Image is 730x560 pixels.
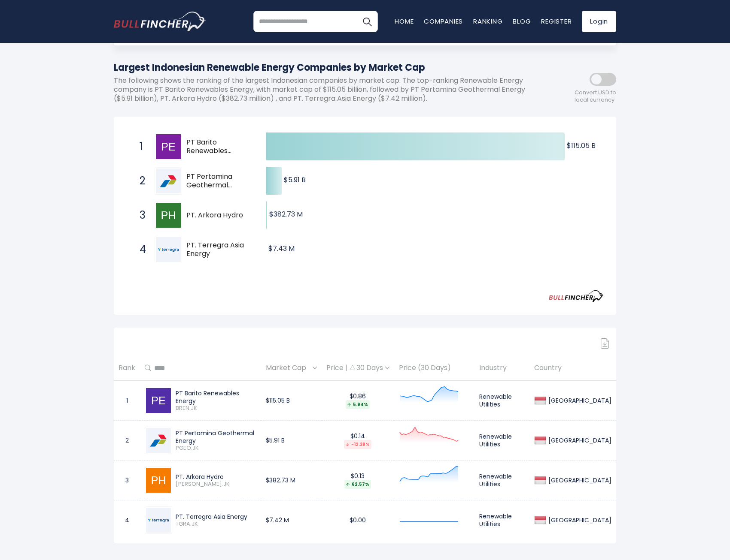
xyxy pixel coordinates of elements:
div: $0.00 [326,516,389,524]
div: [GEOGRAPHIC_DATA] [546,437,611,444]
th: Rank [114,355,140,381]
a: Home [395,17,414,26]
div: PT Pertamina Geothermal Energy [176,429,256,445]
td: Renewable Utilities [474,500,529,540]
img: PGEO.JK.png [146,428,171,453]
div: -12.39% [344,440,371,449]
text: $115.05 B [567,141,596,151]
div: PT Barito Renewables Energy [176,389,256,405]
td: Renewable Utilities [474,421,529,461]
text: $5.91 B [284,175,306,185]
div: 5.94% [346,400,370,409]
img: bullfincher logo [114,12,206,31]
span: PGEO.JK [176,445,256,452]
td: $7.42 M [261,500,322,540]
td: 4 [114,500,140,540]
span: PT Barito Renewables Energy [186,138,251,156]
text: $7.43 M [268,244,295,253]
div: Price | 30 Days [326,364,389,373]
p: The following shows the ranking of the largest Indonesian companies by market cap. The top-rankin... [114,76,539,103]
a: Login [582,11,616,32]
span: 4 [135,242,144,257]
img: PT Barito Renewables Energy [156,134,181,159]
img: TGRA.JK.png [146,508,171,533]
span: BREN.JK [176,405,256,412]
img: PT. Arkora Hydro [156,203,181,228]
td: 3 [114,461,140,500]
th: Price (30 Days) [394,355,474,381]
a: Companies [424,17,463,26]
text: $382.73 M [269,209,303,219]
td: 1 [114,381,140,421]
h1: Largest Indonesian Renewable Energy Companies by Market Cap [114,60,539,75]
div: $0.86 [326,392,389,409]
span: 2 [135,174,144,188]
td: $115.05 B [261,381,322,421]
div: PT. Terregra Asia Energy [176,513,256,521]
span: 3 [135,208,144,223]
div: PT. Arkora Hydro [176,473,256,481]
span: Market Cap [266,361,310,375]
a: Blog [513,17,531,26]
td: Renewable Utilities [474,381,529,421]
span: 1 [135,139,144,154]
button: Search [356,11,378,32]
div: [GEOGRAPHIC_DATA] [546,476,611,484]
a: Register [541,17,572,26]
div: [GEOGRAPHIC_DATA] [546,397,611,404]
span: PT. Terregra Asia Energy [186,241,251,259]
img: PT Pertamina Geothermal Energy [156,169,181,193]
a: Go to homepage [114,12,206,31]
td: $382.73 M [261,461,322,500]
span: TGRA.JK [176,521,256,528]
td: $5.91 B [261,421,322,461]
div: $0.14 [326,432,389,449]
span: PT Pertamina Geothermal Energy [186,172,251,190]
div: 62.57% [344,480,371,489]
th: Industry [474,355,529,381]
span: Convert USD to local currency [575,89,616,104]
div: [GEOGRAPHIC_DATA] [546,516,611,524]
span: PT. Arkora Hydro [186,211,251,220]
td: 2 [114,421,140,461]
a: Ranking [473,17,502,26]
td: Renewable Utilities [474,461,529,500]
div: $0.13 [326,472,389,489]
span: [PERSON_NAME].JK [176,481,256,488]
img: PT. Terregra Asia Energy [156,237,181,262]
